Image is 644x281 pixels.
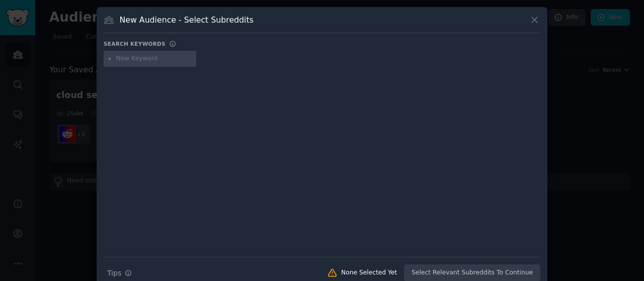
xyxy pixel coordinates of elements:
[341,268,397,277] div: None Selected Yet
[107,268,121,278] span: Tips
[104,40,166,47] h3: Search keywords
[116,54,193,63] input: New Keyword
[120,15,254,25] h3: New Audience - Select Subreddits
